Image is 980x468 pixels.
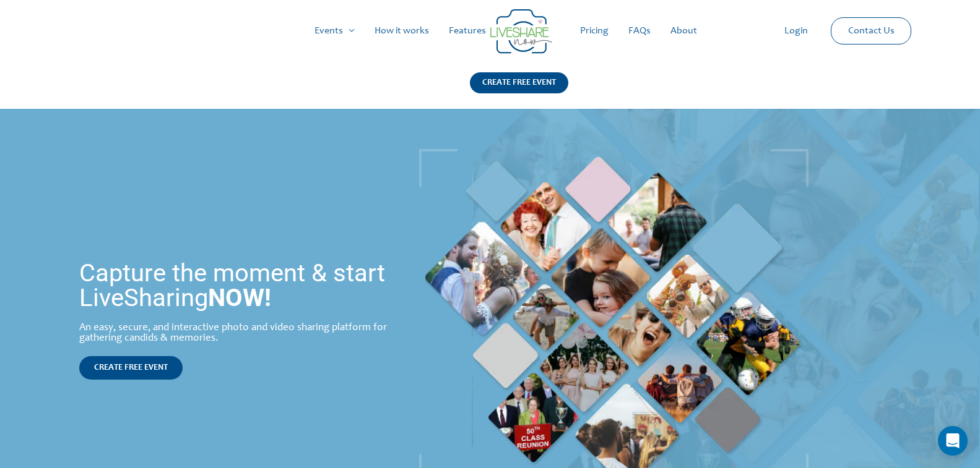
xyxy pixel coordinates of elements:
a: CREATE FREE EVENT [470,72,568,109]
a: Events [305,11,365,51]
span: CREATE FREE EVENT [94,364,168,372]
a: Features [439,11,496,51]
a: Login [774,11,818,51]
div: CREATE FREE EVENT [470,72,568,93]
a: About [661,11,707,51]
a: CREATE FREE EVENT [79,356,183,380]
nav: Site Navigation [22,11,958,51]
img: Group 14 | Live Photo Slideshow for Events | Create Free Events Album for Any Occasion [490,9,552,54]
strong: NOW! [208,283,271,312]
a: FAQs [618,11,661,51]
a: Contact Us [838,18,904,44]
div: Open Intercom Messenger [938,426,968,456]
h1: Capture the moment & start LiveSharing [79,261,389,310]
a: Pricing [570,11,618,51]
a: How it works [365,11,439,51]
div: An easy, secure, and interactive photo and video sharing platform for gathering candids & memories. [79,323,389,344]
